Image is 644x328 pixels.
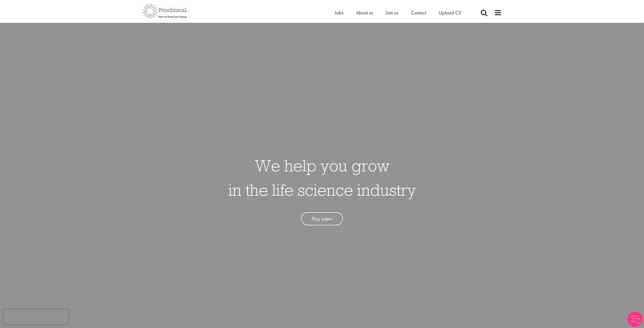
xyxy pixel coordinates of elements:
[628,312,643,327] img: Chatbot
[335,9,343,16] a: Jobs
[411,9,426,16] a: Contact
[228,153,416,202] h1: We help you grow in the life science industry
[386,9,398,16] a: Join us
[356,9,373,16] a: About us
[301,212,343,226] a: Play video
[439,9,461,16] a: Upload CV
